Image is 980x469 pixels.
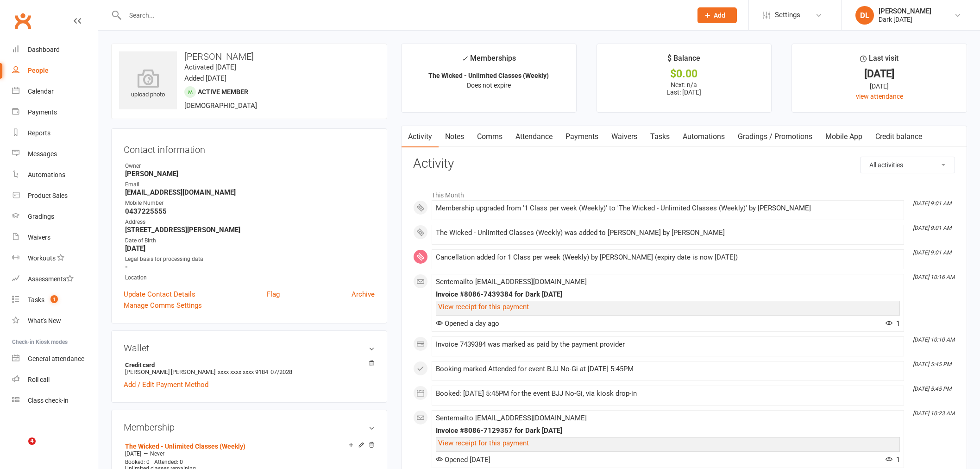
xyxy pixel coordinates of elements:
a: Gradings / Promotions [731,126,819,147]
strong: [STREET_ADDRESS][PERSON_NAME] [125,226,375,234]
a: Manage Comms Settings [124,300,202,311]
a: People [12,60,98,81]
strong: 0437225555 [125,207,375,215]
div: Invoice #8086-7129357 for Dark [DATE] [436,427,900,435]
span: Sent email to [EMAIL_ADDRESS][DOMAIN_NAME] [436,414,587,422]
a: Flag [267,289,280,300]
div: Class check-in [28,397,69,404]
span: 1 [50,295,58,303]
div: Invoice 7439384 was marked as paid by the payment provider [436,341,900,349]
a: Automations [12,165,98,185]
h3: Contact information [124,141,375,155]
div: upload photo [119,69,177,100]
a: Tasks 1 [12,290,98,311]
div: Dark [DATE] [879,15,931,24]
a: Update Contact Details [124,289,195,300]
a: Payments [12,102,98,123]
div: Calendar [28,88,54,95]
strong: The Wicked - Unlimited Classes (Weekly) [428,72,549,79]
a: Mobile App [819,126,869,147]
div: Tasks [28,296,44,304]
a: Attendance [509,126,559,147]
div: — [123,450,375,457]
span: 07/2028 [270,368,292,375]
span: Settings [775,5,800,25]
a: Payments [559,126,605,147]
a: Messages [12,144,98,165]
div: Address [125,218,375,227]
div: DL [855,6,874,25]
p: Next: n/a Last: [DATE] [605,81,763,96]
li: [PERSON_NAME] [PERSON_NAME] [124,360,375,377]
div: Assessments [28,275,74,283]
time: Activated [DATE] [184,63,236,71]
div: Legal basis for processing data [125,255,375,264]
div: The Wicked - Unlimited Classes (Weekly) was added to [PERSON_NAME] by [PERSON_NAME] [436,229,900,237]
h3: Activity [413,157,955,171]
a: Tasks [644,126,676,147]
span: [DEMOGRAPHIC_DATA] [184,101,257,110]
div: Dashboard [28,46,60,53]
a: Automations [676,126,731,147]
i: [DATE] 5:45 PM [913,361,951,368]
div: [DATE] [800,69,958,79]
div: Cancellation added for 1 Class per week (Weekly) by [PERSON_NAME] (expiry date is now [DATE]) [436,254,900,261]
div: Owner [125,162,375,171]
a: Archive [352,289,375,300]
span: Active member [198,88,248,95]
a: View receipt for this payment [438,439,529,447]
div: People [28,67,49,74]
div: Workouts [28,254,56,262]
span: Attended: 0 [154,459,183,465]
iframe: Intercom live chat [9,437,31,460]
a: Workouts [12,248,98,269]
a: Class kiosk mode [12,390,98,411]
h3: [PERSON_NAME] [119,51,379,62]
input: Search... [122,9,685,22]
strong: [EMAIL_ADDRESS][DOMAIN_NAME] [125,188,375,196]
i: [DATE] 9:01 AM [913,200,951,207]
div: Roll call [28,376,50,383]
i: ✓ [462,54,468,63]
div: [DATE] [800,81,958,91]
strong: - [125,263,375,271]
a: View receipt for this payment [438,303,529,311]
time: Added [DATE] [184,74,226,82]
span: Opened a day ago [436,319,499,328]
div: What's New [28,317,61,324]
div: Booked: [DATE] 5:45PM for the event BJJ No-Gi, via kiosk drop-in [436,390,900,398]
div: Booking marked Attended for event BJJ No-Gi at [DATE] 5:45PM [436,365,900,373]
a: Assessments [12,269,98,290]
div: Last visit [860,52,898,69]
a: Dashboard [12,39,98,60]
i: [DATE] 9:01 AM [913,249,951,256]
div: Waivers [28,234,50,241]
span: Does not expire [467,82,511,89]
div: Date of Birth [125,236,375,245]
li: This Month [413,185,955,200]
a: view attendance [856,93,903,100]
a: The Wicked - Unlimited Classes (Weekly) [125,443,245,450]
div: [PERSON_NAME] [879,7,931,15]
i: [DATE] 10:10 AM [913,336,955,343]
h3: Membership [124,422,375,432]
a: Calendar [12,81,98,102]
i: [DATE] 5:45 PM [913,386,951,392]
i: [DATE] 10:23 AM [913,410,955,417]
span: [DATE] [125,450,141,457]
div: Reports [28,129,50,137]
a: Waivers [12,227,98,248]
div: Location [125,273,375,282]
div: $ Balance [667,52,700,69]
span: xxxx xxxx xxxx 9184 [218,368,268,375]
div: Automations [28,171,65,178]
a: Reports [12,123,98,144]
span: Booked: 0 [125,459,150,465]
button: Add [697,7,737,23]
div: Memberships [462,52,516,70]
a: Credit balance [869,126,929,147]
a: Waivers [605,126,644,147]
a: Activity [402,126,439,147]
div: $0.00 [605,69,763,79]
div: Mobile Number [125,199,375,208]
